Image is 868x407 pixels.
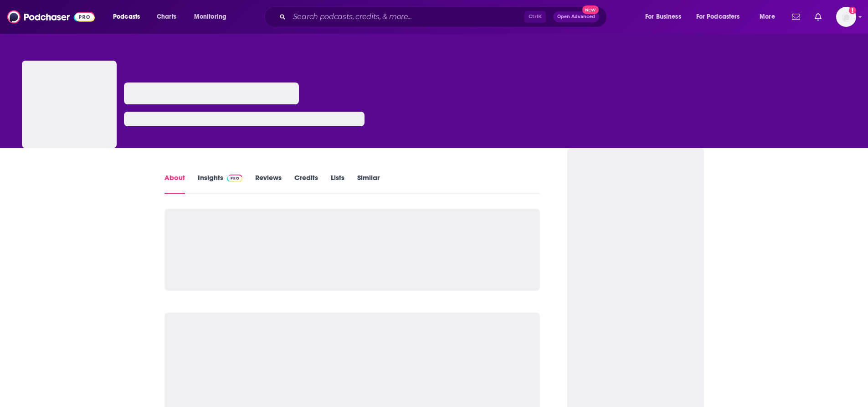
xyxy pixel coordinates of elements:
button: Show profile menu [836,7,856,27]
a: Charts [151,10,182,24]
a: Credits [294,173,318,194]
input: Search podcasts, credits, & more... [289,10,524,24]
span: Monitoring [194,10,226,23]
a: Similar [357,173,380,194]
span: Charts [157,10,176,23]
span: For Podcasters [696,10,740,23]
span: Ctrl K [524,11,546,23]
button: Open AdvancedNew [553,11,599,22]
span: For Business [645,10,681,23]
span: Logged in as nbaderrubenstein [836,7,856,27]
div: Search podcasts, credits, & more... [273,6,616,27]
a: Lists [331,173,344,194]
button: open menu [690,10,753,24]
a: Show notifications dropdown [788,9,804,25]
span: New [582,5,599,14]
a: About [164,173,185,194]
button: open menu [753,10,786,24]
span: Podcasts [113,10,140,23]
a: Reviews [255,173,282,194]
img: Podchaser Pro [227,175,243,182]
img: User Profile [836,7,856,27]
span: Open Advanced [557,15,595,19]
button: open menu [107,10,152,24]
a: Show notifications dropdown [811,9,825,25]
svg: Add a profile image [849,7,856,14]
a: InsightsPodchaser Pro [198,173,243,194]
span: More [760,10,775,23]
img: Podchaser - Follow, Share and Rate Podcasts [7,8,95,26]
button: open menu [639,10,693,24]
button: open menu [188,10,238,24]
